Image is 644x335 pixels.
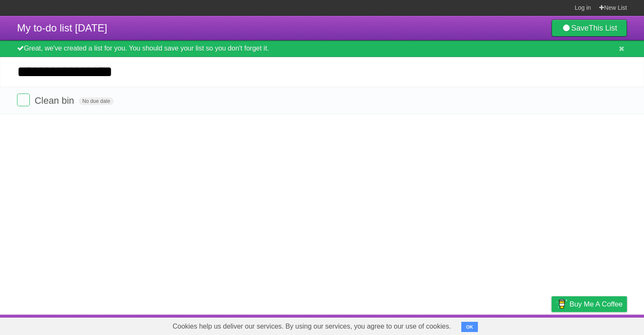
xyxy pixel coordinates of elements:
[164,318,460,335] span: Cookies help us deliver our services. By using our services, you agree to our use of cookies.
[34,95,76,106] span: Clean bin
[512,317,530,333] a: Terms
[552,20,627,37] a: SaveThis List
[589,24,617,32] b: This List
[79,97,113,105] span: No due date
[540,317,563,333] a: Privacy
[438,317,456,333] a: About
[569,297,623,312] span: Buy me a coffee
[17,94,30,106] label: Done
[461,322,478,332] button: OK
[552,296,627,312] a: Buy me a coffee
[556,297,567,311] img: Buy me a coffee
[17,22,107,34] span: My to-do list [DATE]
[573,317,627,333] a: Suggest a feature
[466,317,501,333] a: Developers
